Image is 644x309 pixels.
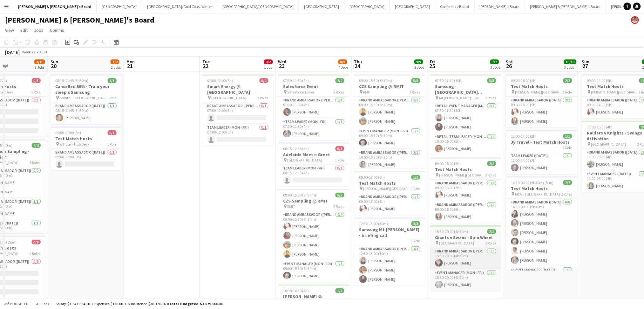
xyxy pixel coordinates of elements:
[344,0,390,13] button: [GEOGRAPHIC_DATA]
[169,301,223,306] span: Total Budgeted $1 579 966.86
[475,0,525,13] button: [PERSON_NAME]'s Board
[525,0,606,13] button: [PERSON_NAME] & [PERSON_NAME]'s Board
[97,0,142,13] button: [GEOGRAPHIC_DATA]
[142,0,217,13] button: [GEOGRAPHIC_DATA]/Gold Coast Winter
[35,301,50,306] span: All jobs
[299,0,344,13] button: [GEOGRAPHIC_DATA]
[390,0,435,13] button: [GEOGRAPHIC_DATA]
[631,16,639,24] app-user-avatar: Arrence Torres
[3,300,30,307] button: Budgeted
[56,301,223,306] div: Salary $1 541 664.10 + Expenses $126.00 + Subsistence $38 176.76 =
[13,0,97,13] button: [PERSON_NAME] & [PERSON_NAME]'s Board
[435,0,475,13] button: Conference Board
[217,0,299,13] button: [GEOGRAPHIC_DATA]/[GEOGRAPHIC_DATA]
[10,302,29,306] span: Budgeted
